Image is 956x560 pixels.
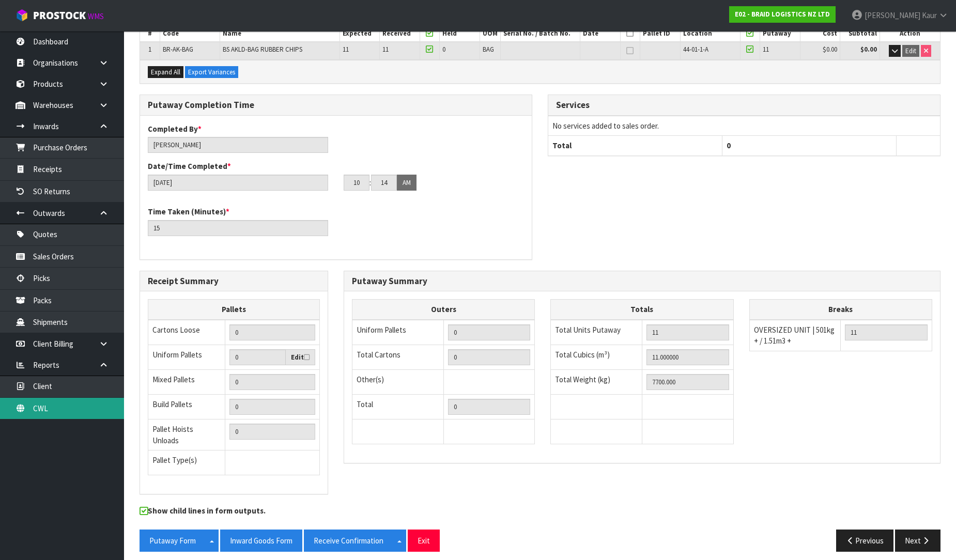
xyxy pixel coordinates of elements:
[442,45,445,54] span: 0
[448,399,531,415] input: TOTAL PACKS
[229,374,315,390] input: Manual
[148,66,183,79] button: Expand All
[729,6,836,23] a: E02 - BRAID LOGISTICS NZ LTD
[683,45,708,54] span: 44-01-1-A
[148,161,231,172] label: Date/Time Completed
[223,45,302,54] span: BS AKLD-BAG RUBBER CHIPS
[352,300,535,320] th: Outers
[148,450,225,475] td: Pallet Type(s)
[344,175,369,191] input: HH
[148,370,225,395] td: Mixed Pallets
[754,325,835,346] span: OVERSIZED UNIT | 501kg + / 1.51m3 +
[448,349,531,365] input: OUTERS TOTAL = CTN
[902,45,919,57] button: Edit
[371,175,397,191] input: MM
[836,530,894,552] button: Previous
[483,45,494,54] span: BAG
[382,45,389,54] span: 11
[922,10,937,20] span: Kaur
[352,345,444,369] td: Total Cartons
[148,395,225,419] td: Build Pallets
[551,345,642,369] td: Total Cubics (m³)
[33,9,86,22] span: ProStock
[905,46,916,55] span: Edit
[148,300,320,320] th: Pallets
[151,68,180,76] span: Expand All
[343,45,349,54] span: 11
[860,45,877,54] strong: $0.00
[148,100,524,110] h3: Putaway Completion Time
[140,505,266,519] label: Show child lines in form outputs.
[185,66,238,79] button: Export Variances
[148,419,225,450] td: Pallet Hoists Unloads
[148,206,229,217] label: Time Taken (Minutes)
[291,352,310,363] label: Edit
[229,349,286,365] input: Uniform Pallets
[551,369,642,394] td: Total Weight (kg)
[88,11,104,21] small: WMS
[163,45,193,54] span: BR-AK-BAG
[548,116,940,135] td: No services added to sales order.
[551,320,642,345] td: Total Units Putaway
[148,320,225,345] td: Cartons Loose
[304,530,393,552] button: Receive Confirmation
[148,345,225,370] td: Uniform Pallets
[220,530,302,552] button: Inward Goods Form
[352,394,444,419] td: Total
[352,320,444,345] td: Uniform Pallets
[823,45,837,54] span: $0.00
[556,100,932,110] h3: Services
[865,10,920,20] span: [PERSON_NAME]
[16,9,28,22] img: cube-alt.png
[548,136,722,155] th: Total
[735,10,830,19] strong: E02 - BRAID LOGISTICS NZ LTD
[352,369,444,394] td: Other(s)
[448,324,531,340] input: UNIFORM P LINES
[148,276,320,286] h3: Receipt Summary
[397,175,417,191] button: AM
[229,424,315,440] input: UNIFORM P + MIXED P + BUILD P
[140,530,206,552] button: Putaway Form
[148,175,328,191] input: Date/Time completed
[408,530,440,552] button: Exit
[229,399,315,415] input: Manual
[148,220,328,236] input: Time Taken
[148,45,151,54] span: 1
[749,300,932,320] th: Breaks
[148,123,202,134] label: Completed By
[352,276,932,286] h3: Putaway Summary
[763,45,769,54] span: 11
[369,175,371,191] td: :
[727,141,731,150] span: 0
[551,300,733,320] th: Totals
[895,530,940,552] button: Next
[229,324,315,340] input: Manual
